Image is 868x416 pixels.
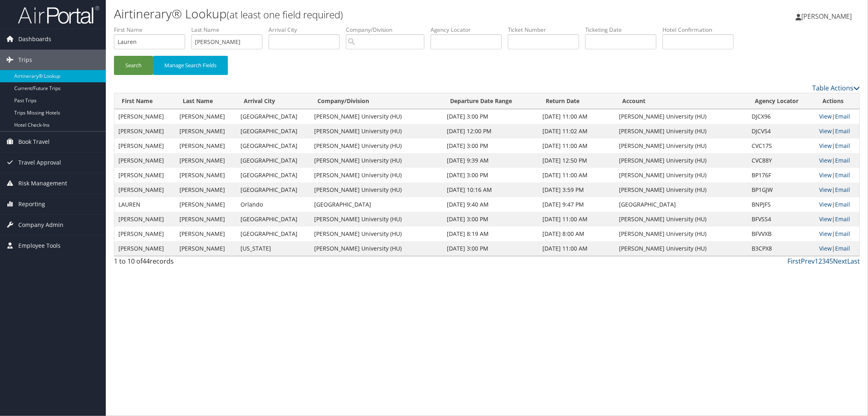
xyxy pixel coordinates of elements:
td: CVC88Y [748,153,815,168]
td: [PERSON_NAME] University (HU) [615,227,748,241]
span: Risk Management [18,173,67,194]
td: [PERSON_NAME] [114,227,175,241]
td: [GEOGRAPHIC_DATA] [236,109,310,124]
td: [DATE] 11:00 AM [538,109,615,124]
td: DJCV54 [748,124,815,139]
td: [GEOGRAPHIC_DATA] [236,139,310,153]
a: Email [835,200,850,208]
td: [GEOGRAPHIC_DATA] [615,197,748,212]
a: Email [835,244,850,252]
label: Agency Locator [431,26,508,34]
span: [PERSON_NAME] [801,12,852,21]
a: Email [835,127,850,135]
a: 2 [818,257,822,266]
label: Hotel Confirmation [662,26,740,34]
a: Email [835,171,850,179]
a: View [819,200,832,208]
td: [PERSON_NAME] [175,124,236,139]
span: Trips [18,50,32,70]
td: [PERSON_NAME] University (HU) [615,124,748,139]
td: [PERSON_NAME] [175,168,236,183]
td: [PERSON_NAME] [175,139,236,153]
label: Last Name [191,26,269,34]
img: airportal-logo.png [18,5,99,24]
td: [PERSON_NAME] University (HU) [310,227,443,241]
td: [PERSON_NAME] University (HU) [615,153,748,168]
td: [DATE] 3:00 PM [443,212,538,227]
td: [DATE] 12:50 PM [538,153,615,168]
td: [DATE] 8:00 AM [538,227,615,241]
td: [GEOGRAPHIC_DATA] [236,183,310,197]
a: View [819,171,832,179]
label: Arrival City [269,26,346,34]
a: Email [835,215,850,223]
td: [PERSON_NAME] University (HU) [615,212,748,227]
td: [PERSON_NAME] [175,109,236,124]
a: [PERSON_NAME] [796,4,860,29]
td: | [815,168,859,183]
button: Search [114,56,153,75]
td: CVC17S [748,139,815,153]
td: [DATE] 3:00 PM [443,109,538,124]
th: Account: activate to sort column ascending [615,93,748,109]
td: [DATE] 3:00 PM [443,168,538,183]
td: DJCX96 [748,109,815,124]
a: Table Actions [812,84,860,92]
td: [GEOGRAPHIC_DATA] [236,227,310,241]
td: [DATE] 11:00 AM [538,168,615,183]
td: [DATE] 11:02 AM [538,124,615,139]
td: [PERSON_NAME] [175,212,236,227]
span: Book Travel [18,132,50,152]
td: | [815,183,859,197]
a: 4 [826,257,829,266]
td: | [815,241,859,256]
td: BFVVXB [748,227,815,241]
th: Company/Division [310,93,443,109]
td: [PERSON_NAME] [175,153,236,168]
td: BNPJFS [748,197,815,212]
a: Next [833,257,847,266]
span: Reporting [18,194,45,214]
span: Dashboards [18,29,51,49]
td: [DATE] 3:00 PM [443,241,538,256]
th: Agency Locator: activate to sort column ascending [748,93,815,109]
td: [PERSON_NAME] [114,241,175,256]
td: LAUREN [114,197,175,212]
td: [DATE] 9:47 PM [538,197,615,212]
td: [GEOGRAPHIC_DATA] [310,197,443,212]
a: View [819,142,832,150]
a: Email [835,230,850,238]
td: [PERSON_NAME] [114,168,175,183]
a: View [819,127,832,135]
a: View [819,244,832,252]
span: Company Admin [18,215,63,235]
td: [PERSON_NAME] [114,183,175,197]
td: [PERSON_NAME] University (HU) [310,241,443,256]
td: [GEOGRAPHIC_DATA] [236,153,310,168]
a: View [819,112,832,120]
a: 1 [815,257,818,266]
td: | [815,109,859,124]
td: [PERSON_NAME] University (HU) [310,109,443,124]
a: 5 [829,257,833,266]
td: [PERSON_NAME] University (HU) [310,183,443,197]
a: Last [847,257,860,266]
th: Arrival City: activate to sort column ascending [236,93,310,109]
td: B3CPX8 [748,241,815,256]
span: Employee Tools [18,236,61,256]
td: [DATE] 11:00 AM [538,139,615,153]
label: Company/Division [346,26,431,34]
td: [DATE] 12:00 PM [443,124,538,139]
a: View [819,156,832,164]
a: View [819,186,832,194]
th: Actions [815,93,859,109]
td: [DATE] 3:00 PM [443,139,538,153]
a: Prev [801,257,815,266]
td: [DATE] 11:00 AM [538,212,615,227]
td: [PERSON_NAME] University (HU) [615,168,748,183]
a: First [787,257,801,266]
a: View [819,215,832,223]
td: | [815,197,859,212]
td: [PERSON_NAME] University (HU) [310,124,443,139]
td: [PERSON_NAME] [114,153,175,168]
